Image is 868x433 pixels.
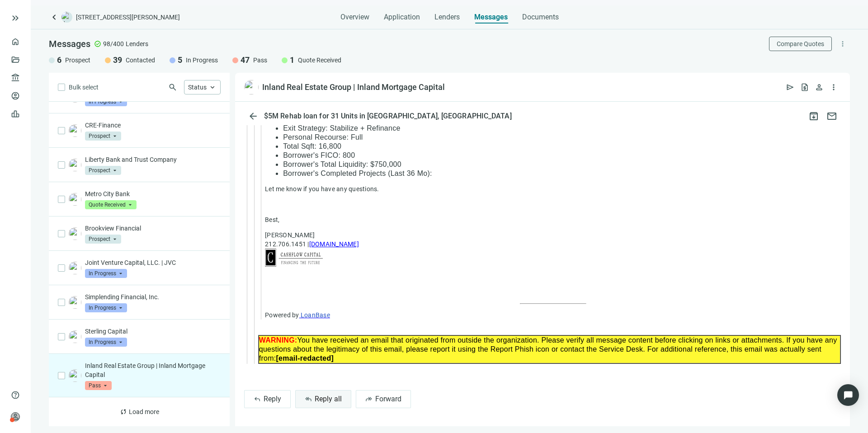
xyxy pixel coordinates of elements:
[94,40,101,47] span: check_circle
[826,111,837,122] span: mail
[837,384,859,406] div: Open Intercom Messenger
[85,258,221,267] p: Joint Venture Capital, LLC. | JVC
[85,200,137,209] span: Quote Received
[253,56,267,65] span: Pass
[815,83,824,92] span: person
[800,83,809,92] span: request_quote
[178,55,182,66] span: 5
[244,390,291,408] button: replyReply
[85,166,121,175] span: Prospect
[829,83,838,92] span: more_vert
[264,395,281,403] span: Reply
[241,55,250,66] span: 47
[85,189,221,198] p: Metro City Bank
[69,227,81,240] img: f11a60fd-477f-48d3-8113-3e2f32cc161d
[839,40,847,48] span: more_vert
[208,83,217,91] span: keyboard_arrow_up
[85,327,221,336] p: Sterling Capital
[85,121,221,130] p: CRE-Finance
[85,269,127,278] span: In Progress
[188,84,207,91] span: Status
[384,13,420,22] span: Application
[262,112,514,121] div: $5M Rehab loan for 31 Units in [GEOGRAPHIC_DATA], [GEOGRAPHIC_DATA]
[365,395,373,403] span: forward
[69,262,81,274] img: 68dc55fc-3bf2-43e1-ae9b-d8ca2df9717c
[244,107,262,125] button: arrow_back
[76,13,180,22] span: [STREET_ADDRESS][PERSON_NAME]
[290,55,294,66] span: 1
[826,80,841,94] button: more_vert
[69,193,81,206] img: 04084109-3053-406f-aa4a-1ea16ee9e384
[298,56,341,65] span: Quote Received
[777,40,824,47] span: Compare Quotes
[474,13,508,21] span: Messages
[85,292,221,301] p: Simplending Financial, Inc.
[85,338,127,347] span: In Progress
[315,395,342,403] span: Reply all
[49,12,60,23] a: keyboard_arrow_left
[69,330,81,343] img: 5fbd23af-9cda-4a9b-b3bf-e541953eb12d
[375,395,401,403] span: Forward
[262,82,445,93] div: Inland Real Estate Group | Inland Mortgage Capital
[808,111,819,122] span: archive
[244,80,259,94] img: eab3b3c0-095e-4fb4-9387-82b53133bdc3
[340,13,369,22] span: Overview
[11,391,20,400] span: help
[295,390,351,408] button: reply_allReply all
[248,111,259,122] span: arrow_back
[103,39,124,48] span: 98/400
[186,56,218,65] span: In Progress
[112,405,167,419] button: syncLoad more
[85,155,221,164] p: Liberty Bank and Trust Company
[254,395,261,403] span: reply
[129,408,159,415] span: Load more
[11,412,20,421] span: person
[10,13,21,24] button: keyboard_double_arrow_right
[120,408,127,415] span: sync
[783,80,797,94] button: send
[305,395,312,403] span: reply_all
[786,83,795,92] span: send
[769,37,832,51] button: Compare Quotes
[11,73,17,82] span: account_balance
[69,82,99,92] span: Bulk select
[434,13,460,22] span: Lenders
[85,132,121,141] span: Prospect
[522,13,559,22] span: Documents
[823,107,841,125] button: mail
[168,83,177,92] span: search
[797,80,812,94] button: request_quote
[85,224,221,233] p: Brookview Financial
[85,235,121,244] span: Prospect
[69,159,81,171] img: 6c4418ec-f240-48c0-bef1-c4eb31c0c857
[85,361,221,379] p: Inland Real Estate Group | Inland Mortgage Capital
[69,124,81,137] img: c3ca3172-0736-45a5-9f6c-d6e640231ee8
[49,38,90,49] span: Messages
[356,390,411,408] button: forwardForward
[126,39,148,48] span: Lenders
[57,55,61,66] span: 6
[835,37,850,51] button: more_vert
[113,55,122,66] span: 39
[69,369,81,382] img: eab3b3c0-095e-4fb4-9387-82b53133bdc3
[85,97,127,106] span: In Progress
[61,12,72,23] img: deal-logo
[812,80,826,94] button: person
[126,56,155,65] span: Contacted
[65,56,90,65] span: Prospect
[85,303,127,312] span: In Progress
[69,296,81,309] img: eb8ac056-2661-47f8-968c-b7715a2336ed
[805,107,823,125] button: archive
[85,381,112,390] span: Pass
